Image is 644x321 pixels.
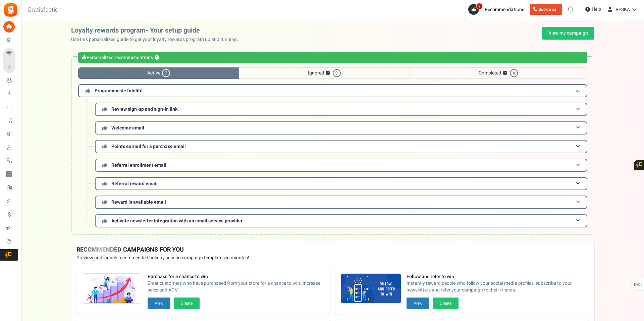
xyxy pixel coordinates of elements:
h2: Loyalty rewards program- Your setup guide [71,27,244,34]
p: Use this personalized guide to get your loyalty rewards program up and running. [71,36,244,43]
button: View [407,298,429,309]
p: Preview and launch recommended holiday season campaign templates in minutes! [76,255,589,261]
button: ? [155,56,159,60]
span: 7 [476,3,483,10]
span: Instantly reward people who follow your social media profiles, subscribe to your newsletters and ... [407,280,584,293]
span: Reward is available email [111,199,166,206]
span: Recommendations [485,6,524,13]
span: Referral enrollment email [111,162,166,169]
strong: Purchase for a chance to win [148,273,325,280]
span: RESKA [615,6,630,13]
span: Help [590,6,601,13]
strong: Follow and refer to win [407,273,584,280]
span: Review sign-up and sign-in link. [111,106,179,113]
img: Recommended Campaigns [341,274,401,304]
button: ? [326,71,330,75]
button: ? [503,71,507,75]
span: Points earned for a purchase email [111,143,186,150]
span: Enter customers who have purchased from your store for a chance to win. Increase sales and AOV. [148,280,325,293]
a: Help [583,4,604,15]
a: View my campaign [542,27,594,40]
span: Activate newsletter integration with an email service provider [111,217,243,224]
span: FAQs [634,278,643,291]
span: Active [78,67,239,79]
a: Book a call [530,4,562,15]
a: 7 Recommendations [468,4,527,15]
button: View [148,298,170,309]
span: 0 [510,69,518,77]
img: Gratisfaction [3,2,18,17]
button: Create [433,298,459,309]
span: Programme de fidélité [95,87,143,94]
span: Welcome email [111,124,144,131]
span: Referral reward email [111,180,158,187]
button: Create [174,298,200,309]
span: Completed [410,67,587,79]
span: 7 [162,69,170,77]
h3: Gratisfaction [20,3,69,17]
div: Personalized recommendations [78,52,587,63]
h4: RECOMMENDED CAMPAIGNS FOR YOU [76,247,589,253]
span: 0 [333,69,341,77]
img: Recommended Campaigns [82,274,142,304]
span: Ignored [239,67,410,79]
